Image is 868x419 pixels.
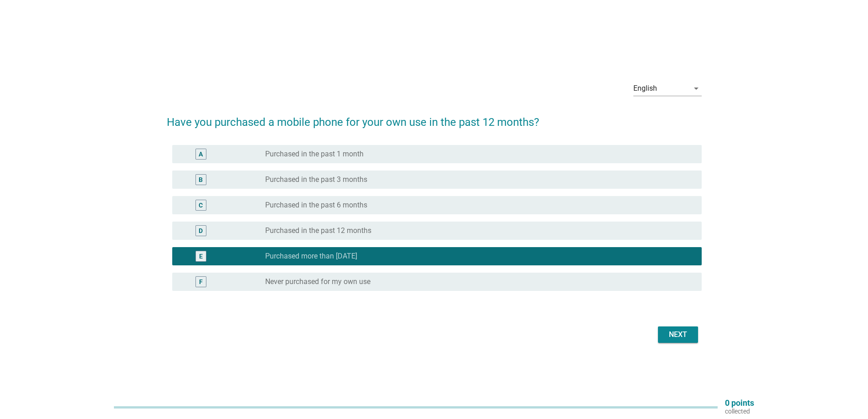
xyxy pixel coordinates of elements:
[265,150,364,159] label: Purchased in the past 1 month
[199,251,203,261] div: E
[167,105,702,130] h2: Have you purchased a mobile phone for your own use in the past 12 months?
[725,399,754,407] p: 0 points
[725,407,754,415] p: collected
[265,252,357,261] label: Purchased more than [DATE]
[658,326,698,343] button: Next
[199,149,203,159] div: A
[199,200,203,210] div: C
[665,329,691,340] div: Next
[199,277,203,286] div: F
[199,175,203,184] div: B
[265,277,370,286] label: Never purchased for my own use
[691,83,702,94] i: arrow_drop_down
[199,226,203,235] div: D
[265,175,367,184] label: Purchased in the past 3 months
[265,201,367,210] label: Purchased in the past 6 months
[265,226,371,235] label: Purchased in the past 12 months
[633,84,657,93] div: English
